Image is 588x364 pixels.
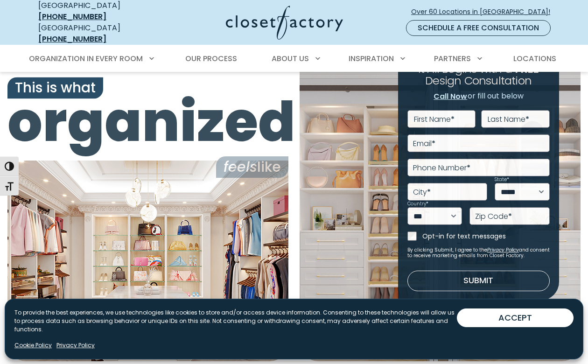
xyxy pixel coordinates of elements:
[38,22,153,45] div: [GEOGRAPHIC_DATA]
[224,157,257,177] i: feels
[216,156,288,178] span: like
[22,46,566,72] nav: Primary Menu
[56,341,95,350] a: Privacy Policy
[434,53,471,64] span: Partners
[185,53,237,64] span: Our Process
[411,4,558,20] a: Over 60 Locations in [GEOGRAPHIC_DATA]!
[14,308,457,334] p: To provide the best experiences, we use technologies like cookies to store and/or access device i...
[7,161,288,361] img: Closet Factory designed closet
[272,53,309,64] span: About Us
[38,34,106,44] a: [PHONE_NUMBER]
[7,77,103,98] span: This is what
[457,308,574,327] button: ACCEPT
[349,53,394,64] span: Inspiration
[411,7,558,17] span: Over 60 Locations in [GEOGRAPHIC_DATA]!
[7,95,288,149] span: organized
[226,6,343,40] img: Closet Factory Logo
[406,20,551,36] a: Schedule a Free Consultation
[38,11,106,22] a: [PHONE_NUMBER]
[513,53,556,64] span: Locations
[14,341,52,350] a: Cookie Policy
[29,53,143,64] span: Organization in Every Room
